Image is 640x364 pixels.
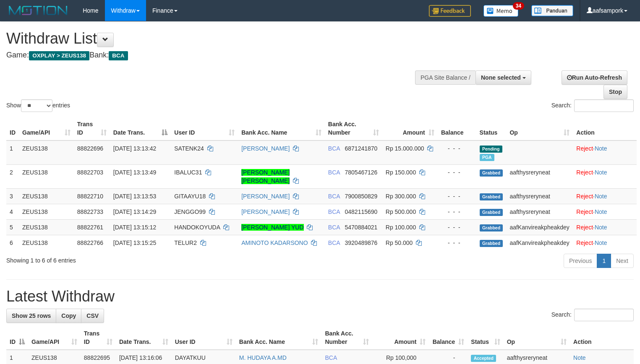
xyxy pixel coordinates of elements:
select: Showentries [21,99,52,112]
span: [DATE] 13:14:29 [113,208,156,215]
td: aafKanvireakpheakdey [506,219,573,235]
a: [PERSON_NAME] [241,145,290,152]
th: Trans ID: activate to sort column ascending [81,326,116,350]
span: Pending [480,146,502,153]
th: Op: activate to sort column ascending [506,117,573,140]
a: 1 [597,254,611,268]
div: - - - [441,168,473,177]
span: GITAAYU18 [174,193,206,200]
td: ZEUS138 [19,188,74,204]
span: None selected [481,74,521,81]
td: aafthysreryneat [506,164,573,188]
span: BCA [328,169,340,176]
td: 5 [6,219,19,235]
a: Note [573,354,586,361]
div: Showing 1 to 6 of 6 entries [6,253,260,265]
div: - - - [441,239,473,247]
td: 6 [6,235,19,250]
span: [DATE] 13:13:42 [113,145,156,152]
a: AMINOTO KADARSONO [241,239,308,246]
th: ID: activate to sort column descending [6,326,28,350]
td: 4 [6,204,19,219]
th: Status [476,117,507,140]
td: ZEUS138 [19,235,74,250]
a: [PERSON_NAME] YUD [241,224,303,231]
span: Copy 3920489876 to clipboard [345,239,378,246]
span: IBALUC31 [174,169,202,176]
a: Reject [576,239,593,246]
td: 3 [6,188,19,204]
span: 88822761 [77,224,103,231]
th: Op: activate to sort column ascending [504,326,570,350]
td: · [573,164,637,188]
a: Note [595,145,607,152]
th: ID [6,117,19,140]
label: Search: [551,99,634,112]
span: 88822696 [77,145,103,152]
label: Search: [551,309,634,321]
a: Reject [576,224,593,231]
td: · [573,235,637,250]
a: Next [611,254,634,268]
th: Balance [438,117,476,140]
span: 88822710 [77,193,103,200]
span: Rp 50.000 [386,239,413,246]
a: Note [595,169,607,176]
span: 88822766 [77,239,103,246]
span: Accepted [471,355,496,362]
span: Grabbed [480,193,503,200]
a: Reject [576,145,593,152]
span: Show 25 rows [12,312,51,319]
div: - - - [441,192,473,200]
input: Search: [574,309,634,321]
th: Bank Acc. Number: activate to sort column ascending [325,117,382,140]
span: Rp 15.000.000 [386,145,424,152]
span: Rp 100.000 [386,224,416,231]
a: Reject [576,208,593,215]
td: 1 [6,140,19,165]
div: PGA Site Balance / [415,70,475,85]
td: · [573,140,637,165]
span: 88822703 [77,169,103,176]
th: Action [570,326,634,350]
a: [PERSON_NAME] [241,208,290,215]
span: Rp 500.000 [386,208,416,215]
th: User ID: activate to sort column ascending [171,117,238,140]
th: Game/API: activate to sort column ascending [28,326,81,350]
span: Copy 0482115690 to clipboard [345,208,378,215]
a: M. HUDAYA A.MD [239,354,287,361]
span: BCA [328,208,340,215]
a: Reject [576,193,593,200]
span: HANDOKOYUDA [174,224,220,231]
td: · [573,219,637,235]
span: Copy [61,312,76,319]
th: Status: activate to sort column ascending [468,326,503,350]
td: · [573,204,637,219]
span: BCA [328,239,340,246]
button: None selected [475,70,531,85]
a: Note [595,239,607,246]
span: 88822733 [77,208,103,215]
span: TELUR2 [174,239,197,246]
span: OXPLAY > ZEUS138 [29,51,89,60]
span: [DATE] 13:13:53 [113,193,156,200]
span: BCA [109,51,128,60]
a: Note [595,208,607,215]
td: aafKanvireakpheakdey [506,235,573,250]
span: Grabbed [480,240,503,247]
a: Reject [576,169,593,176]
th: Date Trans.: activate to sort column descending [110,117,171,140]
span: BCA [328,224,340,231]
th: Amount: activate to sort column ascending [372,326,429,350]
div: - - - [441,208,473,216]
img: Button%20Memo.svg [483,5,519,17]
td: 2 [6,164,19,188]
img: panduan.png [531,5,573,16]
a: Show 25 rows [6,309,56,323]
span: [DATE] 13:13:49 [113,169,156,176]
td: aafthysreryneat [506,188,573,204]
span: JENGGO99 [174,208,206,215]
a: Stop [603,85,627,99]
span: [DATE] 13:15:12 [113,224,156,231]
span: Rp 150.000 [386,169,416,176]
